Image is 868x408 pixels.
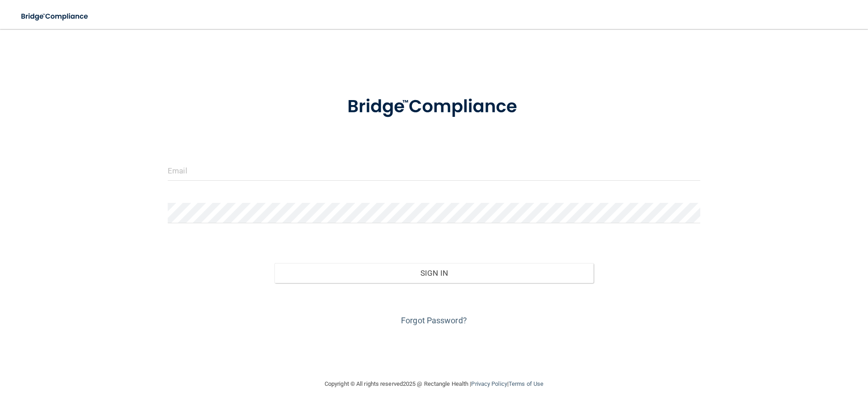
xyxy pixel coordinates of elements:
[329,83,539,130] img: bridge_compliance_login_screen.278c3ca4.svg
[269,370,599,398] div: Copyright © All rights reserved 2025 @ Rectangle Health | |
[471,380,507,387] a: Privacy Policy
[401,316,467,325] a: Forgot Password?
[14,7,97,26] img: bridge_compliance_login_screen.278c3ca4.svg
[274,263,594,283] button: Sign In
[168,160,700,181] input: Email
[509,380,543,387] a: Terms of Use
